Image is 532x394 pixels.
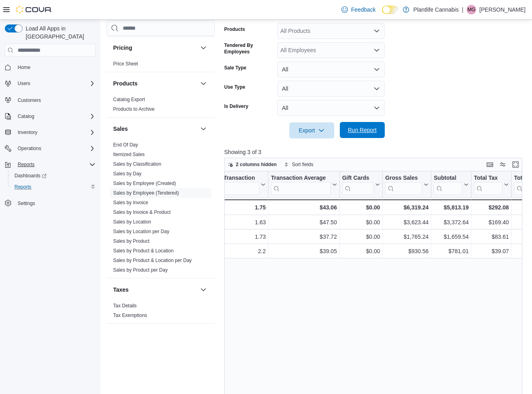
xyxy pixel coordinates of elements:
[113,313,147,318] a: Tax Exemptions
[11,182,35,192] a: Reports
[385,175,428,195] button: Gross Sales
[342,175,374,182] div: Gift Cards
[5,58,95,230] nav: Complex example
[474,203,509,212] div: $292.08
[413,5,459,14] p: Plantlife Cannabis
[107,301,215,323] div: Taxes
[224,42,274,55] label: Tendered By Employees
[113,238,150,244] a: Sales by Product
[385,203,428,212] div: $6,319.24
[474,232,509,242] div: $83.61
[474,217,509,227] div: $169.40
[342,246,380,256] div: $0.00
[498,160,508,169] button: Display options
[474,246,509,256] div: $39.07
[224,103,248,110] label: Is Delivery
[113,125,128,133] h3: Sales
[382,6,399,14] input: Dark Mode
[113,97,145,102] a: Catalog Export
[351,6,376,14] span: Feedback
[113,286,129,294] h3: Taxes
[113,152,145,157] a: Itemized Sales
[14,112,95,121] span: Catalog
[113,161,161,167] a: Sales by Classification
[374,47,380,53] button: Open list of options
[113,180,176,187] span: Sales by Employee (Created)
[113,228,169,235] span: Sales by Location per Day
[342,232,380,242] div: $0.00
[511,160,520,169] button: Enter fullscreen
[113,79,197,87] button: Products
[342,203,380,212] div: $0.00
[113,181,176,186] a: Sales by Employee (Created)
[199,79,208,88] button: Products
[14,184,31,190] span: Reports
[277,61,385,77] button: All
[467,5,476,14] div: Madison Grassl
[14,79,95,88] span: Users
[2,61,99,73] button: Home
[202,203,266,212] div: 1.75
[289,122,334,138] button: Export
[485,160,495,169] button: Keyboard shortcuts
[271,246,337,256] div: $39.05
[113,219,151,225] a: Sales by Location
[271,175,330,182] div: Transaction Average
[8,181,99,193] button: Reports
[107,95,215,117] div: Products
[18,113,34,120] span: Catalog
[113,171,142,177] a: Sales by Day
[14,79,33,88] button: Users
[434,246,469,256] div: $781.01
[14,63,34,72] a: Home
[14,144,95,153] span: Operations
[340,122,385,138] button: Run Report
[14,95,95,105] span: Customers
[113,199,148,206] span: Sales by Invoice
[18,145,41,152] span: Operations
[16,6,52,14] img: Cova
[18,161,35,168] span: Reports
[434,175,462,182] div: Subtotal
[113,44,197,52] button: Pricing
[474,175,509,195] button: Total Tax
[199,285,208,294] button: Taxes
[113,209,171,215] a: Sales by Invoice & Product
[113,257,192,264] span: Sales by Product & Location per Day
[348,126,377,134] span: Run Report
[113,267,168,273] a: Sales by Product per Day
[113,161,161,167] span: Sales by Classification
[14,199,38,208] a: Settings
[113,248,174,254] a: Sales by Product & Location
[382,14,382,14] span: Dark Mode
[224,65,246,71] label: Sale Type
[14,160,38,169] button: Reports
[113,258,192,263] a: Sales by Product & Location per Day
[113,142,138,148] a: End Of Day
[113,106,154,112] span: Products to Archive
[202,175,266,195] button: Qty Per Transaction
[14,198,95,208] span: Settings
[2,94,99,106] button: Customers
[11,171,50,181] a: Dashboards
[2,111,99,122] button: Catalog
[294,122,329,138] span: Export
[202,175,259,182] div: Qty Per Transaction
[11,171,95,181] span: Dashboards
[271,217,337,227] div: $47.50
[434,203,469,212] div: $5,813.19
[113,229,169,234] a: Sales by Location per Day
[2,197,99,209] button: Settings
[277,81,385,97] button: All
[113,142,138,148] span: End Of Day
[236,161,277,168] span: 2 columns hidden
[113,267,168,273] span: Sales by Product per Day
[199,124,208,134] button: Sales
[113,61,138,67] span: Price Sheet
[342,175,380,195] button: Gift Cards
[202,246,266,256] div: 2.2
[113,248,174,254] span: Sales by Product & Location
[202,217,266,227] div: 1.63
[2,143,99,154] button: Operations
[474,175,502,182] div: Total Tax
